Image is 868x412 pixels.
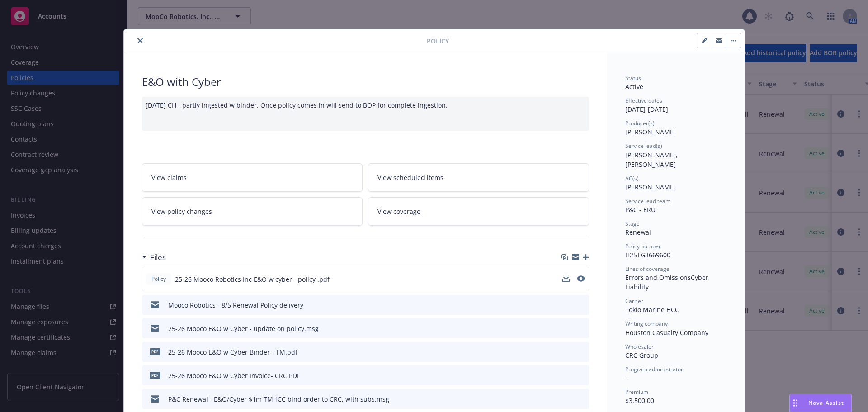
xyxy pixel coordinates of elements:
[151,173,187,182] span: View claims
[175,275,330,284] span: 25-26 Mooco Robotics Inc E&O w cyber - policy .pdf
[625,396,654,405] span: $3,500.00
[625,175,639,182] span: AC(s)
[563,324,570,333] button: download file
[577,275,585,284] button: preview file
[562,275,570,284] button: download file
[151,207,212,216] span: View policy changes
[150,251,166,263] h3: Files
[168,347,297,357] div: 25-26 Mooco E&O w Cyber Binder - TM.pdf
[368,197,589,226] a: View coverage
[625,388,648,396] span: Premium
[577,394,585,404] button: preview file
[562,275,570,282] button: download file
[377,173,443,182] span: View scheduled items
[625,205,656,214] span: P&C - ERU
[150,348,160,355] span: pdf
[625,251,670,259] span: H25TG3669600
[577,371,585,380] button: preview file
[625,365,683,373] span: Program administrator
[789,394,852,412] button: Nova Assist
[790,394,801,412] div: Drag to move
[625,297,643,305] span: Carrier
[625,151,679,169] span: [PERSON_NAME], [PERSON_NAME]
[168,371,300,380] div: 25-26 Mooco E&O w Cyber Invoice- CRC.PDF
[150,275,168,283] span: Policy
[625,97,726,114] div: [DATE] - [DATE]
[625,183,676,191] span: [PERSON_NAME]
[168,324,319,333] div: 25-26 Mooco E&O w Cyber - update on policy.msg
[625,197,670,205] span: Service lead team
[625,305,679,314] span: Tokio Marine HCC
[142,197,363,226] a: View policy changes
[625,273,710,291] span: Cyber Liability
[142,251,166,263] div: Files
[142,97,589,131] div: [DATE] CH - partly ingested w binder. Once policy comes in will send to BOP for complete ingestion.
[168,394,389,404] div: P&C Renewal - E&O/Cyber $1m TMHCC bind order to CRC, with subs.msg
[577,347,585,357] button: preview file
[625,320,668,327] span: Writing company
[168,300,303,310] div: Mooco Robotics - 8/5 Renewal Policy delivery
[625,273,691,282] span: Errors and Omissions
[368,163,589,192] a: View scheduled items
[563,394,570,404] button: download file
[625,228,651,237] span: Renewal
[625,374,627,382] span: -
[625,74,641,82] span: Status
[427,36,449,46] span: Policy
[563,371,570,380] button: download file
[577,300,585,310] button: preview file
[625,142,662,150] span: Service lead(s)
[625,82,643,91] span: Active
[808,399,844,407] span: Nova Assist
[377,207,420,216] span: View coverage
[625,328,708,337] span: Houston Casualty Company
[625,128,676,136] span: [PERSON_NAME]
[625,351,658,360] span: CRC Group
[625,343,654,350] span: Wholesaler
[577,275,585,282] button: preview file
[577,324,585,333] button: preview file
[563,300,570,310] button: download file
[625,265,670,273] span: Lines of coverage
[625,242,661,250] span: Policy number
[625,220,640,227] span: Stage
[150,372,160,379] span: PDF
[142,163,363,192] a: View claims
[625,97,662,104] span: Effective dates
[135,35,146,46] button: close
[563,347,570,357] button: download file
[625,119,655,127] span: Producer(s)
[142,74,589,90] div: E&O with Cyber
